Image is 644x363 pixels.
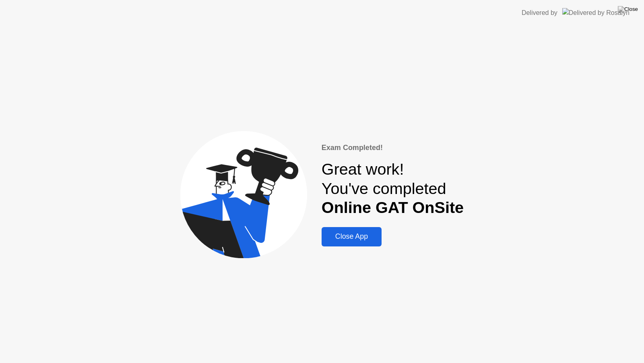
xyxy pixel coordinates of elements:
div: Exam Completed! [322,142,464,153]
img: Delivered by Rosalyn [562,8,630,17]
div: Close App [324,232,379,241]
img: Close [618,6,638,13]
div: Great work! You've completed [322,160,464,217]
b: Online GAT OnSite [322,198,464,216]
div: Delivered by [522,8,557,18]
button: Close App [322,227,382,246]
